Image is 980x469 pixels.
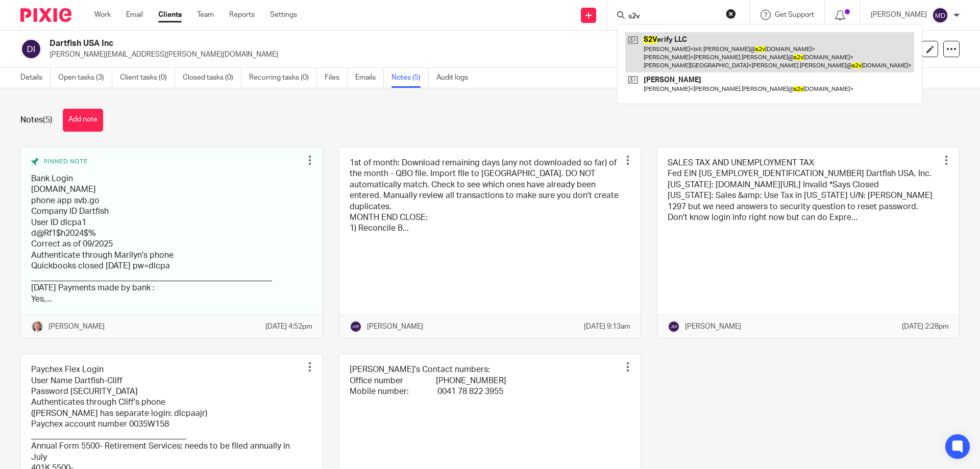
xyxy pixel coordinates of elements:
a: Details [20,68,51,88]
a: Email [126,10,143,20]
button: Add note [63,109,103,132]
button: Clear [726,9,736,19]
a: Settings [270,10,297,20]
img: cd2011-crop.jpg [31,320,43,333]
span: (5) [43,116,53,124]
a: Team [197,10,214,20]
h1: Notes [20,115,53,126]
h2: Dartfish USA Inc [50,38,667,49]
img: svg%3E [932,7,948,23]
p: [DATE] 4:52pm [265,322,312,332]
a: Files [325,68,348,88]
input: Search [627,12,719,21]
p: [PERSON_NAME][EMAIL_ADDRESS][PERSON_NAME][DOMAIN_NAME] [50,50,821,60]
a: Reports [229,10,255,20]
a: Open tasks (3) [58,68,112,88]
img: Pixie [20,8,71,22]
p: [PERSON_NAME] [48,322,105,332]
a: Emails [355,68,384,88]
img: svg%3E [20,38,42,60]
a: Recurring tasks (0) [249,68,317,88]
p: [DATE] 2:28pm [902,322,949,332]
a: Audit logs [436,68,476,88]
a: Closed tasks (0) [183,68,241,88]
a: Client tasks (0) [120,68,175,88]
img: svg%3E [350,320,362,333]
p: [PERSON_NAME] [685,322,741,332]
p: [DATE] 9:13am [584,322,630,332]
div: Pinned note [31,158,302,166]
img: svg%3E [668,320,680,333]
a: Notes (5) [391,68,429,88]
p: [PERSON_NAME] [367,322,423,332]
span: Get Support [775,11,814,18]
a: Clients [158,10,182,20]
a: Work [94,10,111,20]
p: [PERSON_NAME] [871,10,927,20]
